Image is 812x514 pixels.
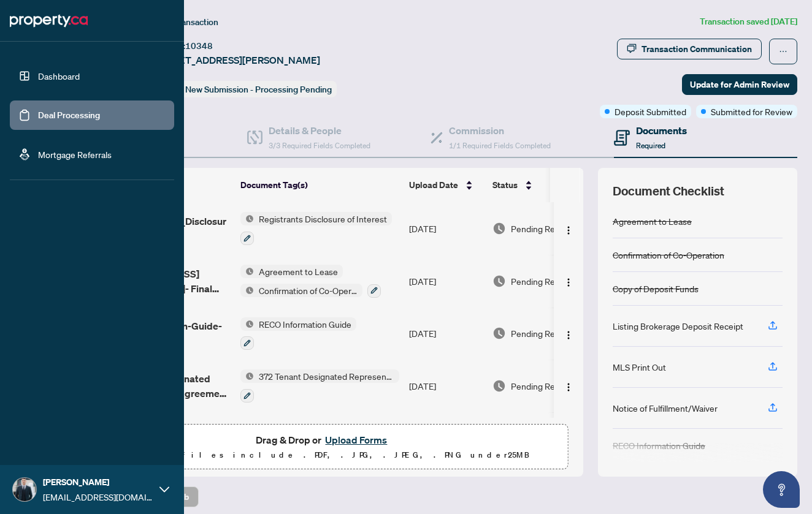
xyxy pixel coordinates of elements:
button: Logo [559,219,578,238]
h4: Documents [636,123,687,138]
button: Transaction Communication [617,39,762,59]
img: Document Status [492,327,506,340]
div: Transaction Communication [642,39,752,59]
button: Logo [559,271,578,291]
img: Status Icon [240,212,254,225]
span: RECO Information Guide [254,317,356,331]
img: Status Icon [240,369,254,383]
button: Upload Forms [321,432,391,448]
span: Document Checklist [613,183,724,200]
a: Deal Processing [38,110,100,121]
button: Status IconRECO Information Guide [240,317,356,350]
img: Logo [564,382,573,392]
span: Submitted for Review [711,105,792,118]
button: Status IconAgreement to LeaseStatus IconConfirmation of Co-Operation [240,265,381,298]
span: 3/3 Required Fields Completed [269,141,370,150]
span: Registrants Disclosure of Interest [254,212,392,225]
div: Listing Brokerage Deposit Receipt [613,319,743,333]
span: [PERSON_NAME] [43,475,153,489]
div: RECO Information Guide [613,439,705,452]
a: Dashboard [38,70,80,81]
p: Supported files include .PDF, .JPG, .JPEG, .PNG under 25 MB [86,448,561,463]
th: Document Tag(s) [236,168,404,202]
img: Status Icon [240,265,254,278]
span: 10348 [185,40,213,51]
span: ellipsis [779,47,787,56]
span: Required [636,141,665,150]
span: Pending Review [511,222,572,235]
img: Status Icon [240,317,254,331]
div: MLS Print Out [613,360,666,374]
span: View Transaction [153,17,218,28]
span: Update for Admin Review [690,75,789,94]
td: [DATE] [404,255,488,308]
span: Deposit Submitted [615,105,686,118]
div: Agreement to Lease [613,214,692,228]
h4: Details & People [269,123,370,138]
span: Status [492,178,518,192]
img: Logo [564,225,573,235]
div: Copy of Deposit Funds [613,282,699,295]
td: [DATE] [404,202,488,255]
span: Upload Date [409,178,458,192]
span: Pending Review [511,274,572,288]
button: Logo [559,323,578,343]
button: Open asap [763,471,800,508]
span: Drag & Drop or [256,432,391,448]
article: Transaction saved [DATE] [700,15,797,29]
span: Pending Review [511,327,572,340]
th: Status [488,168,592,202]
span: 372 Tenant Designated Representation Agreement with Company Schedule A [254,369,399,383]
h4: Commission [449,123,551,138]
div: Confirmation of Co-Operation [613,248,724,262]
th: Upload Date [404,168,488,202]
div: Status: [152,81,337,97]
span: Pending Review [511,379,572,393]
button: Status IconRegistrants Disclosure of Interest [240,212,392,245]
span: [EMAIL_ADDRESS][DOMAIN_NAME] [43,490,153,504]
span: 1/1 Required Fields Completed [449,141,551,150]
img: Document Status [492,222,506,235]
button: Status Icon372 Tenant Designated Representation Agreement with Company Schedule A [240,369,399,403]
span: New Submission - Processing Pending [185,84,332,95]
div: Notice of Fulfillment/Waiver [613,401,718,415]
span: [STREET_ADDRESS][PERSON_NAME] [152,53,320,67]
img: Profile Icon [13,478,36,501]
span: Drag & Drop orUpload FormsSupported files include .PDF, .JPG, .JPEG, .PNG under25MB [79,425,568,470]
button: Update for Admin Review [682,74,797,95]
img: logo [10,11,88,31]
span: Agreement to Lease [254,265,343,278]
img: Status Icon [240,284,254,297]
img: Document Status [492,274,506,288]
img: Logo [564,330,573,340]
td: [DATE] [404,308,488,360]
a: Mortgage Referrals [38,149,112,160]
span: Confirmation of Co-Operation [254,284,362,297]
td: [DATE] [404,412,488,465]
button: Logo [559,376,578,396]
td: [DATE] [404,360,488,412]
img: Logo [564,278,573,287]
img: Document Status [492,379,506,393]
